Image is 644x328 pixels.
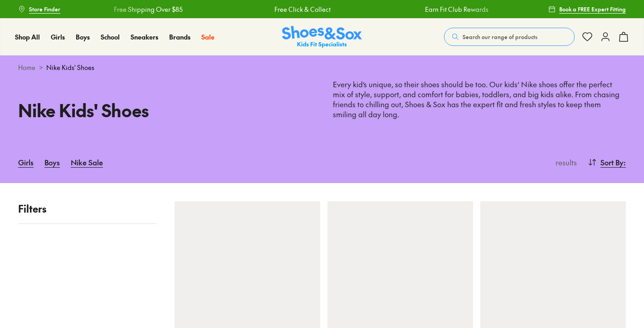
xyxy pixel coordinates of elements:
[412,5,475,14] a: Earn Fit Club Rewards
[444,28,575,46] button: Search our range of products
[552,157,577,168] p: results
[15,32,40,42] a: Shop All
[101,32,120,42] a: School
[463,33,537,41] span: Search our range of products
[18,97,311,123] h1: Nike Kids' Shoes
[588,152,626,172] button: Sort By:
[101,5,170,14] a: Free Shipping Over $85
[131,32,158,42] a: Sneakers
[18,63,626,72] div: >
[261,5,317,14] a: Free Click & Collect
[559,5,626,13] span: Book a FREE Expert Fitting
[201,32,215,42] a: Sale
[18,1,60,17] a: Store Finder
[624,157,626,168] span: :
[46,63,94,72] span: Nike Kids' Shoes
[51,32,65,42] a: Girls
[71,152,103,172] a: Nike Sale
[282,26,362,48] img: SNS_Logo_Responsive.svg
[76,32,90,42] a: Boys
[282,26,362,48] a: Shoes & Sox
[548,1,626,17] a: Book a FREE Expert Fitting
[18,201,156,216] p: Filters
[18,63,35,72] a: Home
[600,157,624,168] span: Sort By
[169,32,190,42] a: Brands
[333,80,626,119] p: Every kid’s unique, so their shoes should be too. Our kids’ Nike shoes offer the perfect mix of s...
[44,152,60,172] a: Boys
[29,5,60,13] span: Store Finder
[18,152,34,172] a: Girls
